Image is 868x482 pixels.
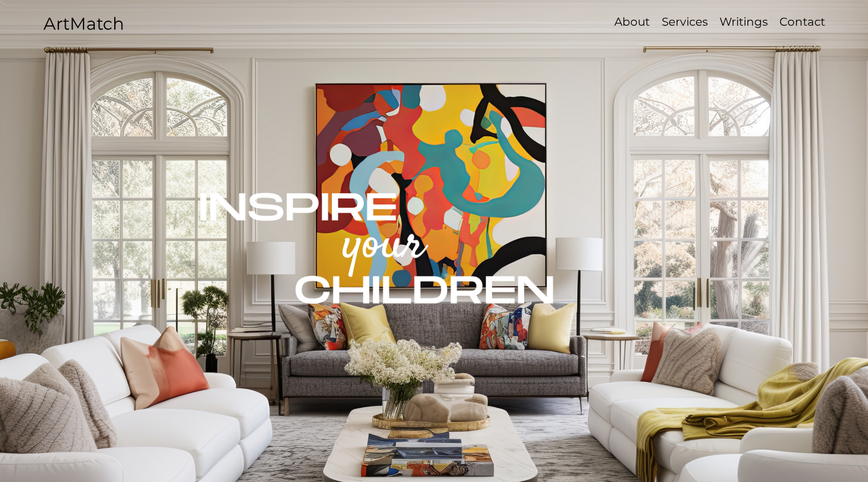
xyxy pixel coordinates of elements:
[714,14,774,30] a: Writings
[43,13,124,34] a: ArtMatch
[655,14,714,30] a: Services
[571,14,830,30] nav: Site
[656,14,714,30] p: Services
[774,14,831,30] p: Contact
[609,14,655,30] a: About
[774,14,830,30] a: Contact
